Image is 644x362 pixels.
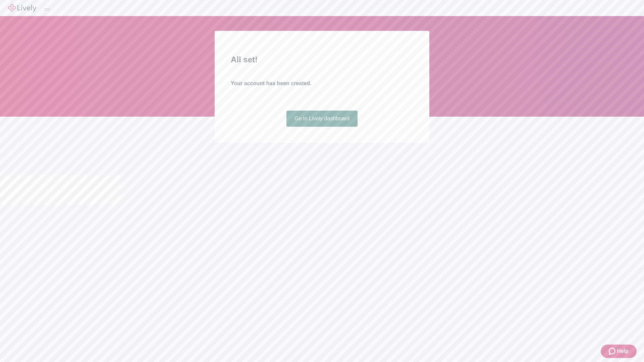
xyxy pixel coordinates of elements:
[44,8,50,10] button: Log out
[617,347,629,355] span: Help
[286,111,358,127] a: Go to Lively dashboard
[8,4,36,12] img: Lively
[601,345,637,358] button: Zendesk support iconHelp
[231,54,413,66] h2: All set!
[609,347,617,355] svg: Zendesk support icon
[231,79,413,87] h4: Your account has been created.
